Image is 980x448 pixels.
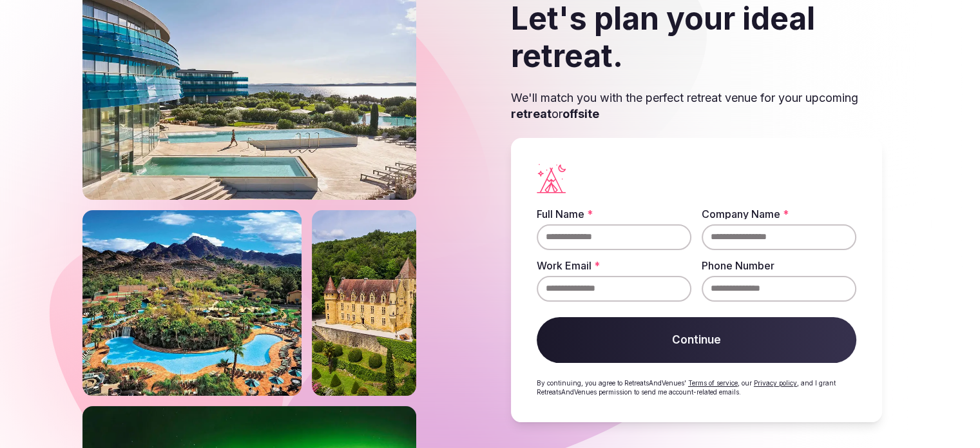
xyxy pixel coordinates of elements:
[537,209,691,219] label: Full Name
[754,379,797,387] a: Privacy policy
[537,378,856,396] p: By continuing, you agree to RetreatsAndVenues' , our , and I grant RetreatsAndVenues permission t...
[537,317,856,364] button: Continue
[82,180,302,365] img: Phoenix river ranch resort
[511,90,882,122] p: We'll match you with the perfect retreat venue for your upcoming or
[702,260,856,271] label: Phone Number
[562,107,599,121] strong: offsite
[688,379,738,387] a: Terms of service
[537,260,691,271] label: Work Email
[702,209,856,219] label: Company Name
[511,107,552,121] strong: retreat
[312,180,416,365] img: Castle on a slope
